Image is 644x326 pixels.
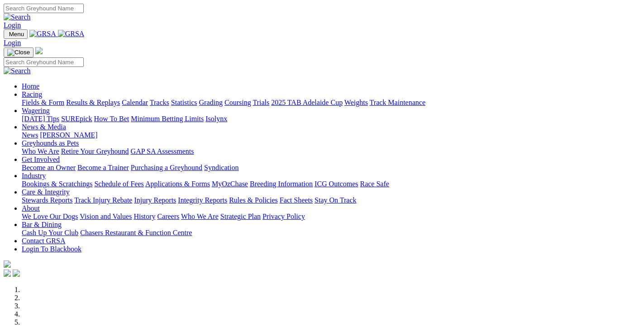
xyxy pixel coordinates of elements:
a: History [134,213,155,220]
span: Menu [9,31,24,38]
a: Care & Integrity [22,188,70,196]
a: Bar & Dining [22,221,62,228]
a: [PERSON_NAME] [40,131,97,139]
a: Weights [344,99,368,106]
a: Wagering [22,107,50,114]
img: Search [4,67,31,75]
a: Breeding Information [250,180,313,188]
div: Greyhounds as Pets [22,147,640,156]
img: Search [4,13,31,21]
a: Integrity Reports [178,196,227,204]
img: logo-grsa-white.png [35,47,43,54]
a: Contact GRSA [22,237,65,245]
a: Racing [22,90,42,98]
a: Trials [253,99,269,106]
a: Careers [157,213,179,220]
a: News & Media [22,123,66,131]
a: Fields & Form [22,99,64,106]
a: Login To Blackbook [22,245,81,253]
a: Get Involved [22,156,60,163]
a: Applications & Forms [145,180,210,188]
img: Close [7,49,30,56]
a: Become a Trainer [77,164,129,171]
a: Statistics [171,99,197,106]
a: Stewards Reports [22,196,72,204]
div: About [22,213,640,221]
a: How To Bet [94,115,129,123]
img: facebook.svg [4,269,11,277]
a: Syndication [204,164,239,171]
a: Bookings & Scratchings [22,180,92,188]
a: Race Safe [360,180,389,188]
a: Track Maintenance [370,99,425,106]
a: Track Injury Rebate [74,196,132,204]
a: Fact Sheets [280,196,313,204]
input: Search [4,57,84,67]
img: twitter.svg [13,269,20,277]
a: Greyhounds as Pets [22,139,79,147]
a: We Love Our Dogs [22,213,78,220]
a: Who We Are [22,147,59,155]
a: Cash Up Your Club [22,229,78,236]
a: [DATE] Tips [22,115,59,123]
a: Rules & Policies [229,196,278,204]
a: Tracks [150,99,169,106]
a: 2025 TAB Adelaide Cup [271,99,343,106]
a: Strategic Plan [220,213,261,220]
a: Privacy Policy [262,213,305,220]
a: Schedule of Fees [94,180,143,188]
a: Vision and Values [80,213,132,220]
div: Industry [22,180,640,188]
a: News [22,131,38,139]
a: GAP SA Assessments [131,147,194,155]
button: Toggle navigation [4,29,28,39]
div: News & Media [22,131,640,139]
a: Injury Reports [134,196,176,204]
div: Racing [22,99,640,107]
div: Bar & Dining [22,229,640,237]
a: SUREpick [61,115,92,123]
a: Home [22,82,39,90]
a: Chasers Restaurant & Function Centre [80,229,192,236]
img: logo-grsa-white.png [4,260,11,268]
div: Get Involved [22,164,640,172]
a: Purchasing a Greyhound [131,164,202,171]
a: Retire Your Greyhound [61,147,129,155]
a: Calendar [122,99,148,106]
a: Grading [199,99,223,106]
a: Login [4,21,21,29]
a: Minimum Betting Limits [131,115,204,123]
img: GRSA [58,30,85,38]
a: Who We Are [181,213,219,220]
img: GRSA [29,30,56,38]
a: Stay On Track [315,196,356,204]
input: Search [4,4,84,13]
a: About [22,204,40,212]
button: Toggle navigation [4,47,33,57]
a: Coursing [224,99,251,106]
a: MyOzChase [212,180,248,188]
div: Care & Integrity [22,196,640,204]
a: ICG Outcomes [315,180,358,188]
a: Login [4,39,21,47]
a: Results & Replays [66,99,120,106]
a: Industry [22,172,46,180]
a: Become an Owner [22,164,76,171]
a: Isolynx [205,115,227,123]
div: Wagering [22,115,640,123]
